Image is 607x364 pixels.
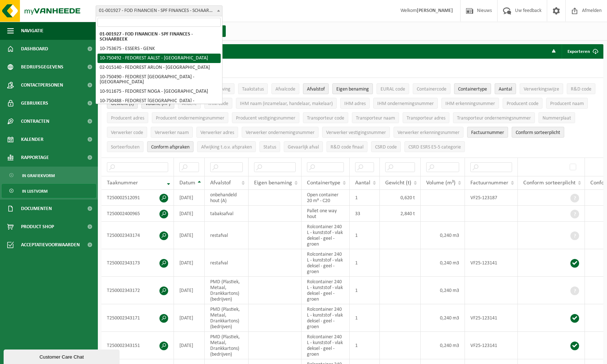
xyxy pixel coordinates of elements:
span: Gewicht (t) [385,180,411,186]
span: Verwerker ondernemingsnummer [246,130,315,135]
span: Conform sorteerplicht [523,180,575,186]
span: CSRD code [375,145,397,150]
span: Verwerker naam [155,130,189,135]
li: 10-753675 - ESSERS - GENK [97,44,221,54]
span: CSRD ESRS E5-5 categorie [408,145,461,150]
td: Rolcontainer 240 L - kunststof - vlak deksel - geel - groen [302,304,350,332]
button: IHM adresIHM adres: Activate to sort [340,98,370,109]
td: PMD (Plastiek, Metaal, Drankkartons) (bedrijven) [205,277,249,304]
span: Verwerker code [111,130,143,135]
button: VerwerkingswijzeVerwerkingswijze: Activate to sort [520,83,563,94]
button: EURAL codeEURAL code: Activate to sort [377,83,409,94]
td: restafval [205,222,249,249]
button: Eigen benamingEigen benaming: Activate to sort [332,83,373,94]
td: [DATE] [174,277,205,304]
span: Conform sorteerplicht [516,130,560,135]
span: Verwerker adres [200,130,234,135]
span: Factuurnummer [470,180,508,186]
td: 2,840 t [380,206,421,222]
button: NummerplaatNummerplaat: Activate to sort [539,112,575,123]
td: onbehandeld hout (A) [205,190,249,206]
button: IHM erkenningsnummerIHM erkenningsnummer: Activate to sort [441,98,499,109]
span: 01-001927 - FOD FINANCIEN - SPF FINANCES - SCHAARBEEK [96,6,222,16]
button: ContainercodeContainercode: Activate to sort [413,83,450,94]
span: Producent vestigingsnummer [236,116,295,121]
td: Rolcontainer 240 L - kunststof - vlak deksel - geel - groen [302,332,350,359]
td: T250002343171 [101,304,174,332]
td: [DATE] [174,222,205,249]
button: StatusStatus: Activate to sort [259,141,280,152]
td: [DATE] [174,249,205,277]
span: Datum [179,180,195,186]
td: VF25-123187 [465,190,518,206]
button: AantalAantal: Activate to sort [495,83,516,94]
span: Contactpersonen [21,76,63,94]
td: T250002343173 [101,249,174,277]
button: TaakstatusTaakstatus: Activate to sort [238,83,268,94]
button: Verwerker erkenningsnummerVerwerker erkenningsnummer: Activate to sort [394,127,463,138]
span: Acceptatievoorwaarden [21,236,80,254]
span: Taakstatus [242,87,264,92]
span: Dashboard [21,40,48,58]
span: Afwijking t.o.v. afspraken [201,145,252,150]
button: Producent adresProducent adres: Activate to sort [107,112,148,123]
button: Transporteur ondernemingsnummerTransporteur ondernemingsnummer : Activate to sort [453,112,535,123]
span: Verwerkingswijze [524,87,559,92]
span: Kalender [21,130,43,148]
button: Gevaarlijk afval : Activate to sort [284,141,323,152]
span: Transporteur ondernemingsnummer [457,116,531,121]
button: FactuurnummerFactuurnummer: Activate to sort [467,127,508,138]
span: Status [263,145,276,150]
td: 0,240 m3 [421,304,465,332]
button: Producent ondernemingsnummerProducent ondernemingsnummer: Activate to sort [152,112,228,123]
td: PMD (Plastiek, Metaal, Drankkartons) (bedrijven) [205,304,249,332]
span: 01-001927 - FOD FINANCIEN - SPF FINANCES - SCHAARBEEK [96,5,223,16]
button: R&D code finaalR&amp;D code finaal: Activate to sort [327,141,367,152]
span: Conform afspraken [151,145,190,150]
span: IHM ondernemingsnummer [377,101,434,106]
li: 10-750488 - FEDOREST [GEOGRAPHIC_DATA] - [GEOGRAPHIC_DATA] [97,96,221,111]
td: 0,240 m3 [421,249,465,277]
td: [DATE] [174,190,205,206]
td: Rolcontainer 240 L - kunststof - vlak deksel - geel - groen [302,277,350,304]
strong: [PERSON_NAME] [417,8,453,13]
button: Transporteur adresTransporteur adres: Activate to sort [403,112,449,123]
td: PMD (Plastiek, Metaal, Drankkartons) (bedrijven) [205,332,249,359]
td: 0,240 m3 [421,332,465,359]
td: VF25-123141 [465,304,518,332]
span: Producent ondernemingsnummer [156,116,224,121]
td: T250002512091 [101,190,174,206]
span: Navigatie [21,22,43,40]
span: Containertype [458,87,487,92]
td: VF25-123141 [465,332,518,359]
span: Afvalstof [210,180,231,186]
span: IHM erkenningsnummer [445,101,495,106]
td: 1 [350,190,380,206]
button: IHM naam (inzamelaar, handelaar, makelaar)IHM naam (inzamelaar, handelaar, makelaar): Activate to... [236,98,337,109]
button: Afwijking t.o.v. afsprakenAfwijking t.o.v. afspraken: Activate to sort [197,141,256,152]
td: Rolcontainer 240 L - kunststof - vlak deksel - geel - groen [302,249,350,277]
span: Product Shop [21,218,54,236]
span: Documenten [21,200,52,218]
td: 0,240 m3 [421,277,465,304]
button: Verwerker adresVerwerker adres: Activate to sort [196,127,238,138]
button: Conform afspraken : Activate to sort [147,141,194,152]
span: Bedrijfsgegevens [21,58,63,76]
button: Producent vestigingsnummerProducent vestigingsnummer: Activate to sort [232,112,299,123]
td: [DATE] [174,206,205,222]
span: Taaknummer [107,180,138,186]
span: EURAL code [381,87,405,92]
button: Conform sorteerplicht : Activate to sort [512,127,564,138]
td: Pallet one way hout [302,206,350,222]
button: ContainertypeContainertype: Activate to sort [454,83,491,94]
td: 1 [350,249,380,277]
span: Eigen benaming [254,180,292,186]
button: R&D codeR&amp;D code: Activate to sort [567,83,595,94]
li: 02-015140 - FEDOREST ARLON - [GEOGRAPHIC_DATA] [97,63,221,72]
button: Verwerker ondernemingsnummerVerwerker ondernemingsnummer: Activate to sort [242,127,319,138]
td: T250002400965 [101,206,174,222]
span: Gevaarlijk afval [288,145,319,150]
td: 1 [350,222,380,249]
span: Transporteur code [307,116,344,121]
td: 1 [350,277,380,304]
